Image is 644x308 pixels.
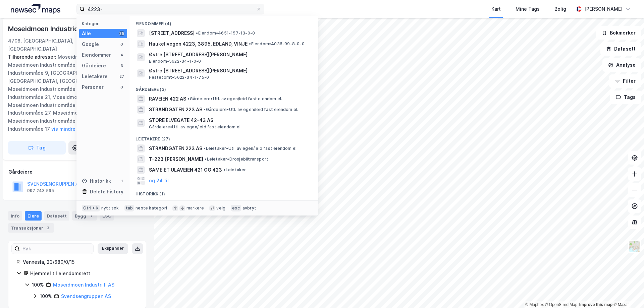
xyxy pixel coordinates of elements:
span: RAVEIEN 422 AS [149,95,186,103]
span: Eiendom • 4036-99-8-0-0 [249,41,304,47]
div: Alle [82,29,91,38]
div: Ctrl + k [82,205,100,211]
span: • [187,96,190,101]
div: Bolig [554,5,566,13]
img: logo.a4113a55bc3d86da70a041830d287a7e.svg [11,4,60,14]
div: Transaksjoner [8,223,54,233]
span: Leietaker [223,167,246,173]
div: 997 243 595 [27,188,54,193]
button: Datasett [600,42,641,56]
input: Søk på adresse, matrikkel, gårdeiere, leietakere eller personer [85,4,256,14]
div: 3 [119,63,124,68]
div: ESG [100,211,114,221]
span: Gårdeiere • Utl. av egen/leid fast eiendom el. [204,107,298,112]
div: Datasett [44,211,69,221]
span: Leietaker • Utl. av egen/leid fast eiendom el. [204,146,298,151]
div: 100% [40,292,52,300]
button: Analyse [602,58,641,72]
span: • [196,30,198,36]
div: 4 [119,52,124,58]
button: Tag [8,141,66,155]
div: Leietakere [82,72,108,80]
button: Bokmerker [596,26,641,40]
div: velg [216,205,225,211]
div: esc [231,205,241,211]
div: Gårdeiere [8,168,146,176]
a: Mapbox [525,302,544,307]
div: Kart [491,5,501,13]
div: Vennesla, 23/680/0/15 [23,258,138,266]
div: 1 [119,178,124,184]
span: Moseidmoen Industriområde 3, 4706, [GEOGRAPHIC_DATA], [GEOGRAPHIC_DATA] [149,199,310,207]
div: 0 [119,42,124,47]
div: Leietakere (27) [130,131,318,143]
span: • [249,41,251,46]
a: Improve this map [579,302,612,307]
span: Tilhørende adresser: [8,54,58,60]
div: 100% [32,281,44,289]
div: Eiendommer (4) [130,16,318,28]
span: Gårdeiere • Utl. av egen/leid fast eiendom el. [149,124,241,130]
input: Søk [20,244,93,254]
span: Østre [STREET_ADDRESS][PERSON_NAME] [149,51,310,59]
span: Østre [STREET_ADDRESS][PERSON_NAME] [149,67,310,75]
div: Historikk [82,177,111,185]
div: 1 [88,212,94,219]
div: Gårdeiere [82,62,106,70]
div: Google [82,40,99,48]
div: nytt søk [101,205,119,211]
span: [STREET_ADDRESS] [149,29,195,37]
div: neste kategori [136,205,167,211]
span: STRANDGATEN 223 AS [149,144,202,152]
button: Filter [609,74,641,88]
div: Moseidmoen Industriområde 3 [8,23,106,34]
span: • [204,107,206,112]
div: 4706, [GEOGRAPHIC_DATA], [GEOGRAPHIC_DATA] [8,37,102,53]
span: T-223 [PERSON_NAME] [149,155,203,163]
div: Info [8,211,22,221]
div: Hjemmel til eiendomsrett [30,269,138,278]
div: Kategori [82,21,127,26]
button: Tags [610,90,641,104]
a: Moseidmoen Industri II AS [53,282,114,288]
div: Eiendommer [82,51,111,59]
span: Eiendom • 4651-157-13-0-0 [196,30,255,36]
span: • [223,167,225,172]
div: avbryt [243,205,256,211]
span: Eiendom • 5622-34-1-0-0 [149,59,201,64]
iframe: Chat Widget [610,276,644,308]
span: STORE ELVEGATE 42-43 AS [149,116,310,124]
div: 3 [45,225,51,231]
span: STRANDGATEN 223 AS [149,106,202,114]
span: • [204,146,206,151]
a: Svendsengruppen AS [61,293,111,299]
button: og 24 til [149,177,169,185]
div: 0 [119,84,124,90]
div: Delete history [90,188,123,196]
span: Leietaker • Drosjebiltransport [205,157,268,162]
span: Gårdeiere • Utl. av egen/leid fast eiendom el. [187,96,282,102]
span: • [205,157,207,162]
span: Festetomt • 5622-34-1-75-0 [149,75,209,80]
div: Personer [82,83,104,91]
div: tab [124,205,135,211]
img: Z [628,240,641,253]
div: Eiere [25,211,42,221]
span: SAMEIET ULAVEIEN 421 OG 423 [149,166,222,174]
a: OpenStreetMap [545,302,578,307]
div: Bygg [72,211,97,221]
div: markere [186,205,204,211]
div: Moseidmoen Industriområde 5, Moseidmoen Industriområde 7, Moseidmoen Industriområde 9, [GEOGRAPHI... [8,53,141,133]
div: 35 [119,31,124,36]
div: [PERSON_NAME] [584,5,623,13]
div: Gårdeiere (3) [130,81,318,94]
div: Mine Tags [516,5,540,13]
div: 27 [119,74,124,79]
div: Historikk (1) [130,186,318,198]
button: Ekspander [98,243,128,254]
span: Haukelivegen 4223, 3895, EDLAND, VINJE [149,40,248,48]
